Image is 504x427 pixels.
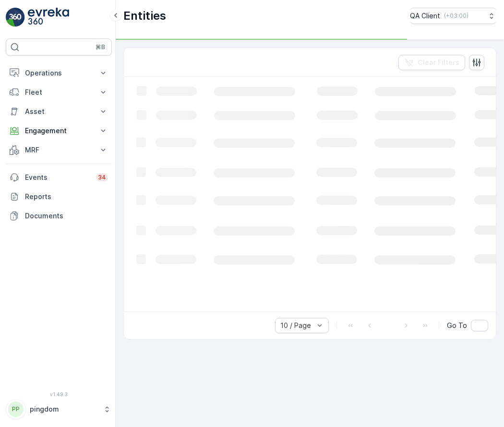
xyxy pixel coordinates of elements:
[6,168,112,187] a: Events34
[6,121,112,140] button: Engagement
[6,391,112,397] span: v 1.49.3
[123,8,166,24] p: Entities
[6,140,112,160] button: MRF
[25,145,93,155] p: MRF
[6,83,112,102] button: Fleet
[25,68,93,78] p: Operations
[25,126,93,136] p: Engagement
[6,206,112,226] a: Documents
[6,63,112,83] button: Operations
[8,402,24,417] div: PP
[444,12,468,20] p: ( +03:00 )
[418,58,459,67] p: Clear Filters
[30,404,98,414] p: pingdom
[6,399,112,419] button: PPpingdom
[25,88,93,97] p: Fleet
[447,321,467,330] span: Go To
[25,211,108,221] p: Documents
[25,192,108,201] p: Reports
[6,102,112,121] button: Asset
[6,8,25,27] img: logo
[98,174,106,181] p: 34
[25,173,90,182] p: Events
[6,187,112,206] a: Reports
[410,8,496,24] button: QA Client(+03:00)
[398,55,465,70] button: Clear Filters
[96,43,105,51] p: ⌘B
[410,11,440,21] p: QA Client
[28,8,69,27] img: logo_light-DOdMpM7g.png
[25,107,93,116] p: Asset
